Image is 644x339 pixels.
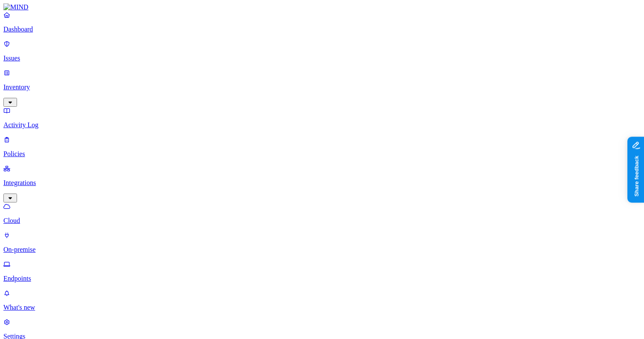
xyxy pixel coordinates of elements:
p: Dashboard [3,26,641,33]
p: Activity Log [3,121,641,129]
a: On-premise [3,231,641,254]
a: Inventory [3,69,641,105]
p: Integrations [3,179,641,187]
p: Endpoints [3,275,641,282]
a: Endpoints [3,260,641,282]
a: Issues [3,40,641,62]
a: Dashboard [3,11,641,33]
img: MIND [3,3,29,11]
a: What's new [3,289,641,311]
a: MIND [3,3,641,11]
a: Integrations [3,165,641,201]
a: Policies [3,136,641,158]
p: On-premise [3,246,641,254]
p: Issues [3,54,641,62]
p: Policies [3,150,641,158]
a: Cloud [3,202,641,225]
p: Cloud [3,217,641,225]
a: Activity Log [3,107,641,129]
p: Inventory [3,83,641,91]
p: What's new [3,304,641,311]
